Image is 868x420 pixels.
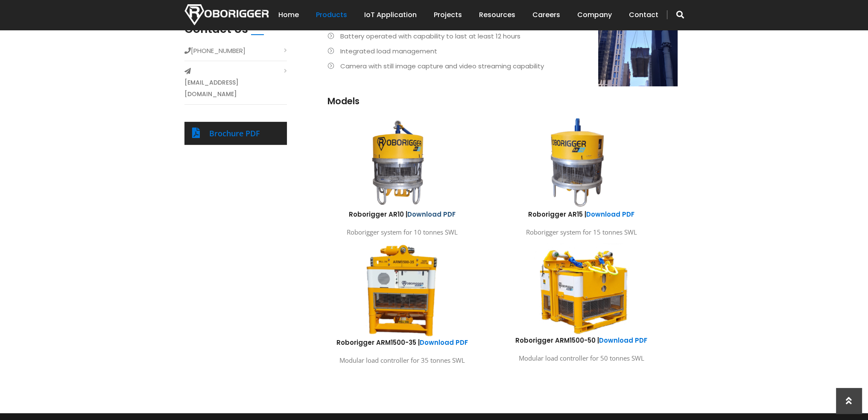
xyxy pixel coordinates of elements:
[319,338,485,347] h6: Roborigger ARM1500-35 |
[316,2,347,28] a: Products
[364,2,417,28] a: IoT Application
[319,355,485,366] p: Modular load controller for 35 tonnes SWL
[184,45,287,61] li: [PHONE_NUMBER]
[420,338,468,347] a: Download PDF
[184,4,269,25] img: Nortech
[577,2,612,28] a: Company
[327,95,678,107] h3: Models
[184,77,287,100] a: [EMAIL_ADDRESS][DOMAIN_NAME]
[327,60,678,72] li: Camera with still image capture and video streaming capability
[498,352,665,364] p: Modular load controller for 50 tonnes SWL
[327,30,678,42] li: Battery operated with capability to last at least 12 hours
[319,226,485,238] p: Roborigger system for 10 tonnes SWL
[407,210,456,219] a: Download PDF
[327,45,678,57] li: Integrated load management
[319,210,485,219] h6: Roborigger AR10 |
[498,226,665,238] p: Roborigger system for 15 tonnes SWL
[586,210,634,219] a: Download PDF
[434,2,462,28] a: Projects
[532,2,560,28] a: Careers
[498,210,665,219] h6: Roborigger AR15 |
[479,2,515,28] a: Resources
[209,128,260,138] a: Brochure PDF
[599,336,647,345] a: Download PDF
[184,23,248,36] h2: Contact Us
[498,336,665,345] h6: Roborigger ARM1500-50 |
[629,2,658,28] a: Contact
[278,2,299,28] a: Home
